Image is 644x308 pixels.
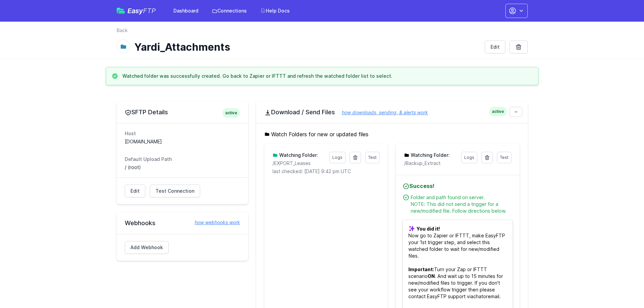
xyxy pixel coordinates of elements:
h3: Watching Folder: [409,152,450,159]
a: Test [497,152,511,163]
h3: Watched folder was successfully created. Go back to Zapier or IFTTT and refresh the watched folde... [122,73,392,79]
a: Edit [125,185,145,197]
nav: Breadcrumb [117,27,528,38]
span: Test [500,155,508,160]
a: Test Connection [150,185,200,197]
h2: Webhooks [125,219,240,227]
span: Test Connection [156,188,194,194]
a: how downloads, sending, & alerts work [335,110,428,115]
span: FTP [143,7,156,15]
h5: Watch Folders for new or updated files [264,130,520,138]
h2: Download / Send Files [264,108,520,116]
p: last checked: [DATE] 9:42 pm UTC [272,168,380,175]
iframe: Drift Widget Chat Controller [610,274,636,300]
p: /EXPORT_Leases [272,160,325,167]
b: You did it! [416,226,440,232]
a: Help Docs [256,5,294,17]
a: Logs [461,152,477,163]
a: Dashboard [169,5,202,17]
a: EasyFTP [117,7,156,14]
a: chat [473,293,483,299]
h4: Success! [403,182,512,190]
h1: Yardi_Attachments [134,41,479,53]
a: Edit [485,41,505,53]
a: Test [365,152,380,163]
div: Folder and path found on server. NOTE: This did not send a trigger for a new/modified file. Follo... [411,194,512,214]
a: Add Webhook [125,241,169,254]
a: Connections [208,5,251,17]
dd: / (root) [125,164,240,171]
h2: SFTP Details [125,108,240,116]
a: Logs [329,152,345,163]
dd: [DOMAIN_NAME] [125,138,240,145]
span: active [489,107,507,116]
span: Test [368,155,377,160]
h3: Watching Folder: [278,152,318,159]
dt: Host [125,130,240,137]
span: Easy [127,7,156,14]
p: /Backup_Extract [404,160,457,167]
b: ON [428,273,435,279]
dt: Default Upload Path [125,156,240,163]
img: easyftp_logo.png [117,8,125,14]
a: Back [117,27,128,34]
b: Important: [408,266,434,272]
span: active [222,108,240,118]
a: email [488,293,499,299]
a: how webhooks work [188,219,240,226]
